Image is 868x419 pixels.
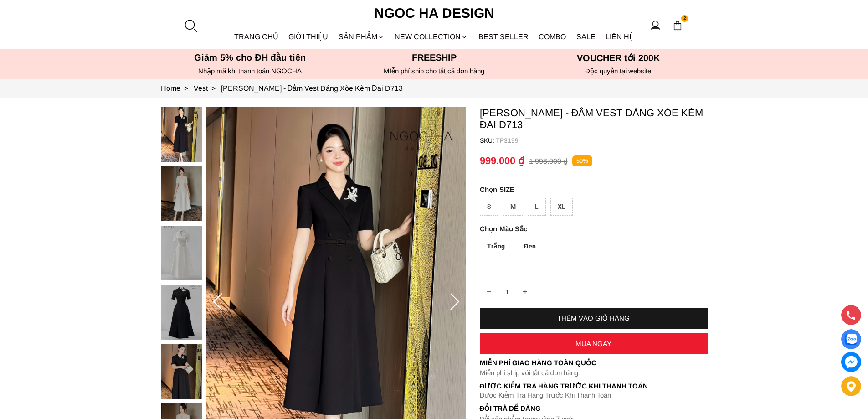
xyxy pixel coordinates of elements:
[480,238,512,255] div: Trắng
[283,25,334,49] a: GIỚI THIỆU
[345,67,524,75] h6: MIễn phí ship cho tất cả đơn hàng
[412,52,457,62] font: Freeship
[841,352,861,372] a: messenger
[161,285,202,340] img: Irene Dress - Đầm Vest Dáng Xòe Kèm Đai D713_mini_3
[221,84,403,92] a: Link to Irene Dress - Đầm Vest Dáng Xòe Kèm Đai D713
[571,25,601,49] a: SALE
[480,186,708,193] p: SIZE
[480,314,708,322] div: THÊM VÀO GIỎ HÀNG
[480,340,708,347] div: MUA NGAY
[161,166,202,221] img: Irene Dress - Đầm Vest Dáng Xòe Kèm Đai D713_mini_1
[161,84,194,92] a: Link to Home
[529,157,568,166] p: 1.998.000 ₫
[572,155,592,167] p: 50%
[390,25,473,49] a: NEW COLLECTION
[673,21,683,31] img: img-CART-ICON-ksit0nf1
[534,25,571,49] a: Combo
[480,382,708,390] p: Được Kiểm Tra Hàng Trước Khi Thanh Toán
[681,15,688,22] span: 2
[208,84,219,92] span: >
[161,107,202,162] img: Irene Dress - Đầm Vest Dáng Xòe Kèm Đai D713_mini_0
[198,67,302,75] font: Nhập mã khi thanh toán NGOCHA
[480,137,496,144] h6: SKU:
[845,334,857,345] img: Display image
[334,25,390,49] div: SẢN PHẨM
[480,359,596,367] font: Miễn phí giao hàng toàn quốc
[496,137,708,144] p: TP3199
[550,198,573,216] div: XL
[480,155,524,167] p: 999.000 ₫
[601,25,639,49] a: LIÊN HỆ
[229,25,284,49] a: TRANG CHỦ
[480,283,534,301] input: Quantity input
[194,52,306,62] font: Giảm 5% cho ĐH đầu tiên
[480,107,708,131] p: [PERSON_NAME] - Đầm Vest Dáng Xòe Kèm Đai D713
[480,225,682,233] p: Màu Sắc
[480,391,708,399] p: Được Kiểm Tra Hàng Trước Khi Thanh Toán
[480,198,498,216] div: S
[161,226,202,280] img: Irene Dress - Đầm Vest Dáng Xòe Kèm Đai D713_mini_2
[841,329,861,349] a: Display image
[161,344,202,399] img: Irene Dress - Đầm Vest Dáng Xòe Kèm Đai D713_mini_4
[480,404,708,412] h6: Đổi trả dễ dàng
[529,52,708,63] h5: VOUCHER tới 200K
[503,198,523,216] div: M
[194,84,221,92] a: Link to Vest
[528,198,546,216] div: L
[473,25,534,49] a: BEST SELLER
[366,2,503,24] a: Ngoc Ha Design
[529,67,708,75] h6: Độc quyền tại website
[480,369,578,377] font: Miễn phí ship với tất cả đơn hàng
[517,238,543,255] div: Đen
[180,84,192,92] span: >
